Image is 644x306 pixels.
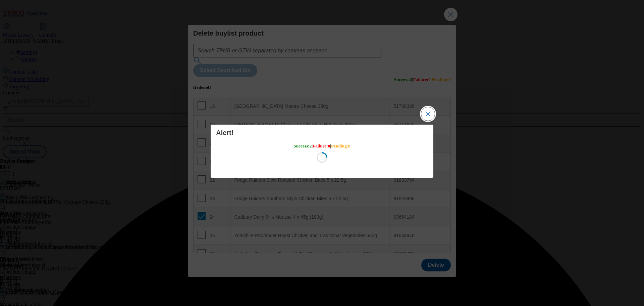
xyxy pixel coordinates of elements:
[331,143,351,148] span: Pending : 0
[293,143,312,148] span: Success : 2
[293,143,350,149] h5: | |
[216,129,428,137] h4: Alert!
[421,107,435,121] button: Close Modal
[211,125,433,178] div: Modal
[313,143,330,148] span: Failure : 0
